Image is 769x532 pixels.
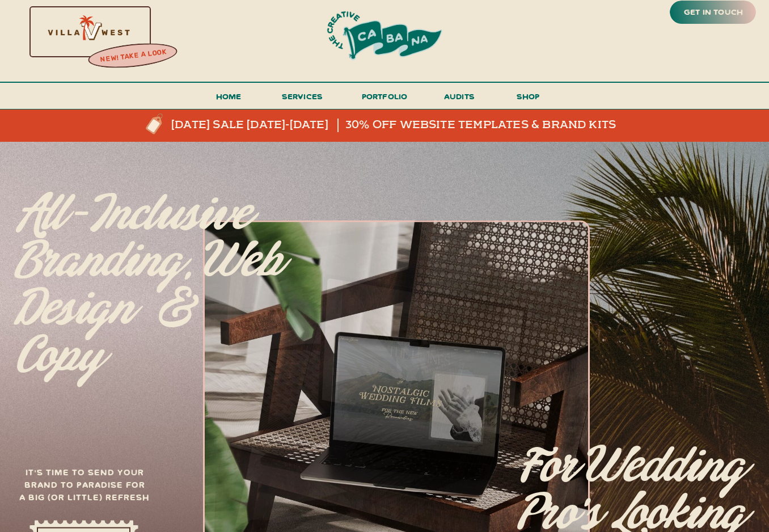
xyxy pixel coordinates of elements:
a: [DATE] sale [DATE]-[DATE] [171,119,365,132]
a: portfolio [358,89,411,110]
span: services [282,91,323,102]
p: All-inclusive branding, web design & copy [16,191,287,352]
h3: It's time to send your brand to paradise for a big (or little) refresh [17,465,152,509]
a: audits [442,89,476,109]
a: services [278,89,326,110]
a: shop [501,89,555,109]
a: 30% off website templates & brand kits [345,119,627,132]
a: new! take a look [87,45,180,67]
a: get in touch [682,5,745,20]
a: Home [211,89,246,110]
